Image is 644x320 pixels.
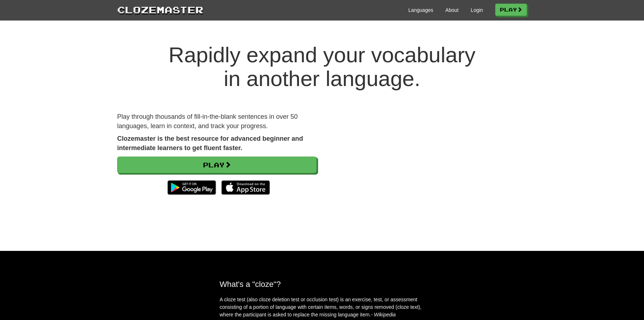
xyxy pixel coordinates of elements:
[221,180,270,195] img: Download_on_the_App_Store_Badge_US-UK_135x40-25178aeef6eb6b83b96f5f2d004eda3bffbb37122de64afbaef7...
[408,6,433,14] a: Languages
[164,177,220,198] img: Get it on Google Play
[117,112,317,131] p: Play through thousands of fill-in-the-blank sentences in over 50 languages, learn in context, and...
[371,312,396,317] em: - Wikipedia
[445,6,459,14] a: About
[117,157,317,173] a: Play
[220,280,424,289] h2: What's a "cloze"?
[117,135,303,152] strong: Clozemaster is the best resource for advanced beginner and intermediate learners to get fluent fa...
[495,4,527,16] a: Play
[117,3,203,16] a: Clozemaster
[471,6,483,14] a: Login
[220,296,424,319] p: A cloze test (also cloze deletion test or occlusion test) is an exercise, test, or assessment con...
